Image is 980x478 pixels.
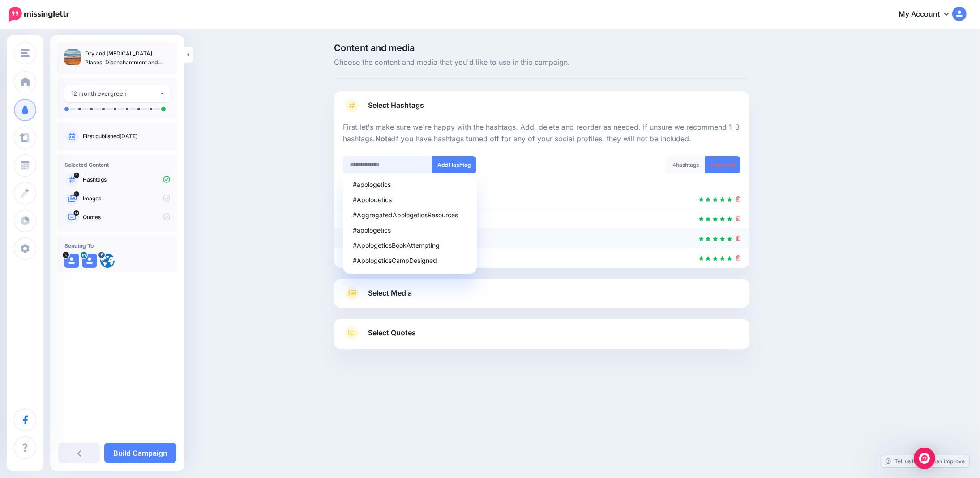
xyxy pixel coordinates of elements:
[21,49,30,57] img: menu.png
[85,49,170,67] p: Dry and [MEDICAL_DATA] Places: Disenchantment and Modern Life
[375,134,394,143] b: Note:
[672,161,676,168] span: 4
[74,173,79,178] span: 4
[64,161,170,168] h4: Selected Content
[334,43,749,52] span: Content and media
[914,448,935,469] div: Open Intercom Messenger
[83,176,170,184] p: Hashtags
[83,195,170,203] p: Images
[353,182,467,188] div: #apologetics
[83,213,170,221] p: Quotes
[120,133,137,140] a: [DATE]
[82,254,97,268] img: user_default_image.png
[353,227,467,233] div: #apologetics
[353,242,467,249] div: #ApologeticsBookAttempting
[432,156,476,173] button: Add Hashtag
[71,89,159,99] div: 12 month evergreen
[343,98,740,122] a: Select Hashtags
[334,57,749,68] span: Choose the content and media that you'd like to use in this campaign.
[343,326,740,349] a: Select Quotes
[368,287,412,299] span: Select Media
[343,122,740,145] p: First let's make sure we're happy with the hashtags. Add, delete and reorder as needed. If unsure...
[890,4,967,25] a: My Account
[9,7,69,22] img: Missinglettr
[353,212,467,218] div: #AggregatedApologeticsResources
[368,327,416,339] span: Select Quotes
[353,197,467,203] div: #Apologetics
[74,210,80,216] span: 14
[64,242,170,249] h4: Sending To
[74,191,79,197] span: 3
[64,254,79,268] img: user_default_image.png
[666,156,706,173] div: hashtags
[353,258,467,264] div: #ApologeticsCampDesigned
[343,286,740,300] a: Select Media
[368,99,424,111] span: Select Hashtags
[343,122,740,268] div: Select Hashtags
[83,132,170,140] p: First published
[64,85,170,102] button: 12 month evergreen
[64,49,81,65] img: b148b9f92356afb3b45de80e096a92c3_thumb.jpg
[100,254,115,268] img: picture-bsa73076.png
[881,455,969,467] a: Tell us how we can improve
[705,156,740,173] a: Delete All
